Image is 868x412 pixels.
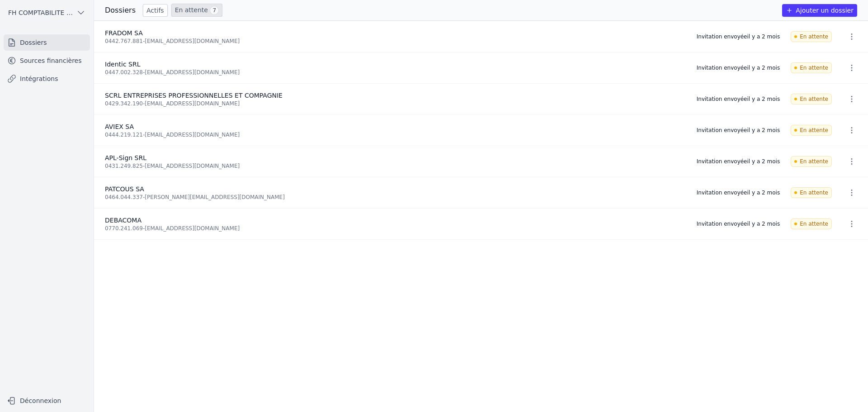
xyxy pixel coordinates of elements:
a: Sources financières [4,52,90,69]
span: En attente [791,31,832,42]
span: En attente [791,187,832,198]
button: Ajouter un dossier [782,4,857,17]
span: En attente [791,125,832,136]
div: 0442.767.881 - [EMAIL_ADDRESS][DOMAIN_NAME] [105,38,686,45]
span: PATCOUS SA [105,185,144,193]
div: Invitation envoyée il y a 2 mois [697,33,780,40]
div: 0770.241.069 - [EMAIL_ADDRESS][DOMAIN_NAME] [105,225,686,232]
div: Invitation envoyée il y a 2 mois [697,64,780,71]
button: Déconnexion [4,393,90,408]
div: 0431.249.825 - [EMAIL_ADDRESS][DOMAIN_NAME] [105,162,686,170]
a: Actifs [143,4,168,17]
span: 7 [210,6,219,15]
a: Dossiers [4,34,90,51]
span: En attente [791,156,832,167]
span: SCRL ENTREPRISES PROFESSIONNELLES ET COMPAGNIE [105,92,283,99]
span: FRADOM SA [105,29,143,37]
span: Identic SRL [105,61,140,68]
span: En attente [791,94,832,104]
div: Invitation envoyée il y a 2 mois [697,158,780,165]
span: FH COMPTABILITE SRL [8,8,73,17]
span: DEBACOMA [105,217,142,224]
div: 0429.342.190 - [EMAIL_ADDRESS][DOMAIN_NAME] [105,100,686,107]
span: AVIEX SA [105,123,134,130]
a: En attente 7 [171,4,222,17]
h3: Dossiers [105,5,136,16]
div: Invitation envoyée il y a 2 mois [697,220,780,227]
div: Invitation envoyée il y a 2 mois [697,189,780,196]
div: Invitation envoyée il y a 2 mois [697,95,780,103]
span: En attente [791,62,832,73]
div: Invitation envoyée il y a 2 mois [697,127,780,134]
a: Intégrations [4,71,90,87]
div: 0447.002.328 - [EMAIL_ADDRESS][DOMAIN_NAME] [105,69,686,76]
div: 0464.044.337 - [PERSON_NAME][EMAIL_ADDRESS][DOMAIN_NAME] [105,194,686,201]
span: En attente [791,218,832,229]
div: 0444.219.121 - [EMAIL_ADDRESS][DOMAIN_NAME] [105,131,686,138]
span: APL-Sign SRL [105,154,146,161]
button: FH COMPTABILITE SRL [4,5,90,20]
